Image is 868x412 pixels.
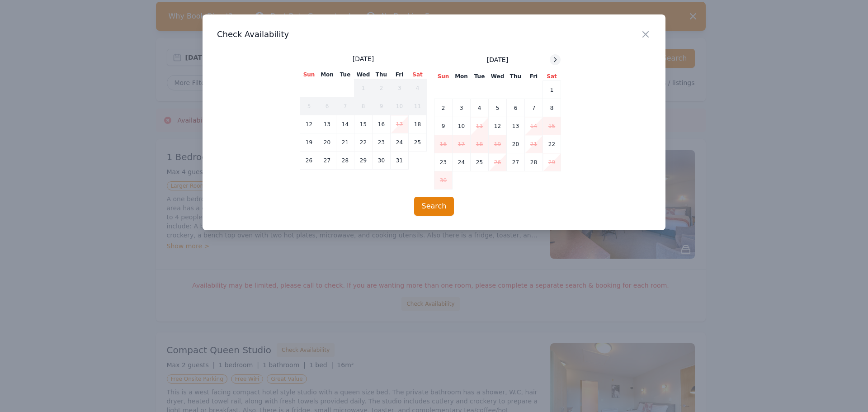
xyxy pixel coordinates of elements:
[453,99,471,117] td: 3
[525,135,543,153] td: 21
[543,99,561,117] td: 8
[453,117,471,135] td: 10
[471,153,489,171] td: 25
[354,79,373,97] td: 1
[391,97,409,115] td: 10
[409,133,427,152] td: 25
[373,97,391,115] td: 9
[507,153,525,171] td: 27
[300,133,318,152] td: 19
[300,115,318,133] td: 12
[318,133,336,152] td: 20
[525,153,543,171] td: 28
[318,97,336,115] td: 6
[300,152,318,170] td: 26
[373,133,391,152] td: 23
[507,135,525,153] td: 20
[543,81,561,99] td: 1
[336,152,354,170] td: 28
[354,152,373,170] td: 29
[471,135,489,153] td: 18
[489,153,507,171] td: 26
[471,99,489,117] td: 4
[543,72,561,81] th: Sat
[471,72,489,81] th: Tue
[434,72,453,81] th: Sun
[434,117,453,135] td: 9
[300,71,318,79] th: Sun
[373,71,391,79] th: Thu
[543,153,561,171] td: 29
[453,72,471,81] th: Mon
[300,97,318,115] td: 5
[217,29,651,40] h3: Check Availability
[489,135,507,153] td: 19
[409,71,427,79] th: Sat
[354,97,373,115] td: 8
[434,99,453,117] td: 2
[353,54,374,63] span: [DATE]
[471,117,489,135] td: 11
[489,99,507,117] td: 5
[336,97,354,115] td: 7
[391,115,409,133] td: 17
[543,117,561,135] td: 15
[318,152,336,170] td: 27
[373,79,391,97] td: 2
[414,197,454,216] button: Search
[354,115,373,133] td: 15
[318,115,336,133] td: 13
[525,72,543,81] th: Fri
[318,71,336,79] th: Mon
[489,72,507,81] th: Wed
[487,55,508,64] span: [DATE]
[354,71,373,79] th: Wed
[525,117,543,135] td: 14
[507,72,525,81] th: Thu
[507,99,525,117] td: 6
[434,171,453,189] td: 30
[373,152,391,170] td: 30
[336,133,354,152] td: 21
[336,115,354,133] td: 14
[354,133,373,152] td: 22
[409,115,427,133] td: 18
[525,99,543,117] td: 7
[373,115,391,133] td: 16
[434,153,453,171] td: 23
[336,71,354,79] th: Tue
[489,117,507,135] td: 12
[453,153,471,171] td: 24
[391,152,409,170] td: 31
[434,135,453,153] td: 16
[391,133,409,152] td: 24
[391,79,409,97] td: 3
[391,71,409,79] th: Fri
[453,135,471,153] td: 17
[543,135,561,153] td: 22
[409,79,427,97] td: 4
[507,117,525,135] td: 13
[409,97,427,115] td: 11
